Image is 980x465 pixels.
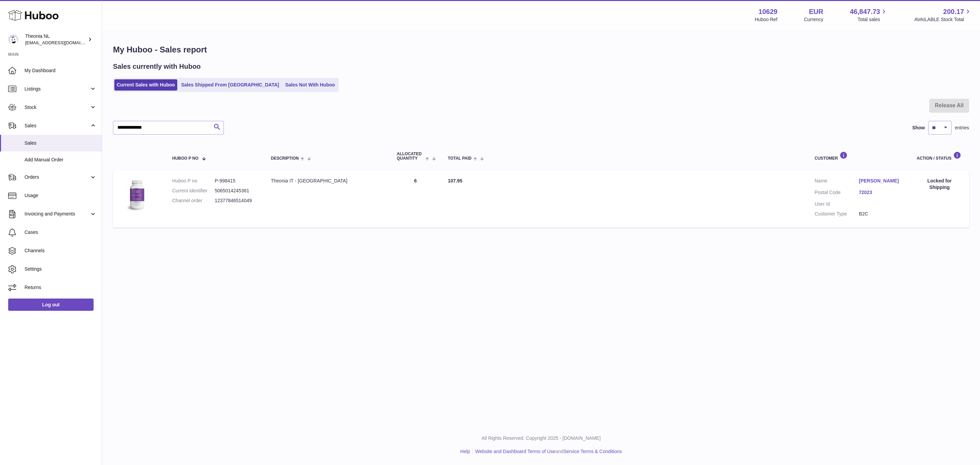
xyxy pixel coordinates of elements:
a: Log out [8,299,94,311]
dd: 12377846514049 [215,197,257,204]
span: 107.95 [448,178,462,183]
span: ALLOCATED Quantity [397,152,424,161]
a: Sales Not With Huboo [283,79,337,91]
span: [EMAIL_ADDRESS][DOMAIN_NAME] [25,40,100,45]
span: Stock [24,104,89,111]
span: Total sales [857,16,888,23]
div: Currency [804,16,823,23]
span: Add Manual Order [24,157,97,163]
h1: My Huboo - Sales report [113,44,969,55]
a: 200.17 AVAILABLE Stock Total [914,7,972,23]
strong: EUR [809,7,823,16]
span: 46,847.73 [850,7,880,16]
span: Channels [24,247,97,254]
span: Orders [24,174,89,180]
li: and [473,448,622,455]
div: Customer [815,151,903,161]
dt: Name [815,178,859,186]
div: Theonia NL [25,33,86,46]
div: Action / Status [917,151,962,161]
span: Listings [24,86,89,92]
div: Huboo Ref [755,16,778,23]
span: Sales [24,140,97,146]
span: 200.17 [943,7,964,16]
span: Settings [24,266,97,272]
dt: Current identifier [172,188,215,194]
span: Cases [24,229,97,236]
img: info@wholesomegoods.eu [8,34,18,45]
dt: Postal Code [815,189,859,197]
span: AVAILABLE Stock Total [914,16,972,23]
a: Current Sales with Huboo [114,79,177,91]
dd: P-998415 [215,178,257,184]
a: Sales Shipped From [GEOGRAPHIC_DATA] [179,79,281,91]
dt: User Id [815,201,859,207]
span: Sales [24,123,89,129]
dt: Huboo P no [172,178,215,184]
p: All Rights Reserved. Copyright 2025 - [DOMAIN_NAME] [108,435,975,442]
img: 106291725893008.jpg [120,178,154,212]
span: Total paid [448,156,472,161]
dd: B2C [859,211,903,217]
a: 46,847.73 Total sales [850,7,888,23]
label: Show [912,125,925,131]
dd: 5065014245361 [215,188,257,194]
dt: Channel order [172,197,215,204]
a: [PERSON_NAME] [859,178,903,184]
span: entries [955,125,969,131]
div: Theonia IT - [GEOGRAPHIC_DATA] [271,178,383,184]
span: My Dashboard [24,67,97,74]
dt: Customer Type [815,211,859,217]
span: Returns [24,284,97,291]
strong: 10629 [758,7,778,16]
td: 6 [390,171,441,227]
span: Huboo P no [172,156,198,161]
h2: Sales currently with Huboo [113,62,201,71]
span: Usage [24,192,97,199]
span: Description [271,156,299,161]
div: Locked for Shipping [917,178,962,191]
a: 72023 [859,189,903,196]
a: Service Terms & Conditions [563,449,622,454]
a: Help [460,449,470,454]
a: Website and Dashboard Terms of Use [475,449,555,454]
span: Invoicing and Payments [24,211,89,217]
